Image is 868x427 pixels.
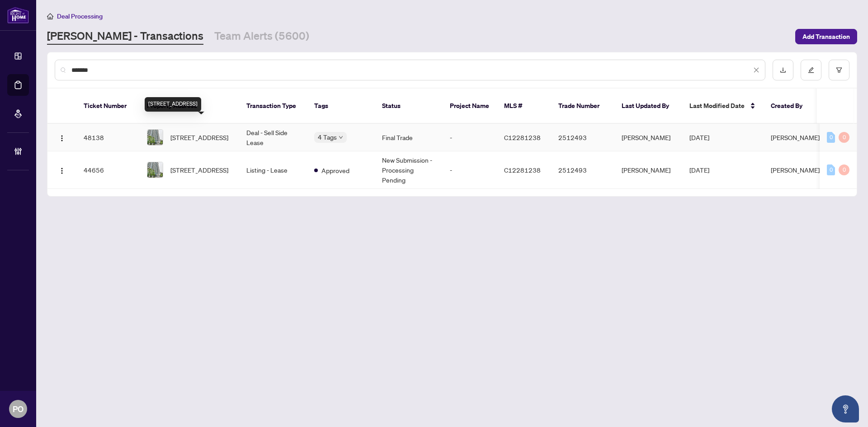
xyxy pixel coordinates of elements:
[689,101,745,111] span: Last Modified Date
[147,162,163,178] img: thumbnail-img
[375,89,443,124] th: Status
[801,60,821,80] button: edit
[147,130,163,145] img: thumbnail-img
[753,67,759,73] span: close
[214,28,309,45] a: Team Alerts (5600)
[614,124,682,151] td: [PERSON_NAME]
[13,403,24,415] span: PO
[47,13,53,19] span: home
[170,132,228,142] span: [STREET_ADDRESS]
[375,124,443,151] td: Final Trade
[375,151,443,189] td: New Submission - Processing Pending
[76,89,140,124] th: Ticket Number
[7,7,29,23] img: logo
[771,166,820,174] span: [PERSON_NAME]
[614,89,682,124] th: Last Updated By
[614,151,682,189] td: [PERSON_NAME]
[504,133,541,141] span: C12281238
[57,12,103,20] span: Deal Processing
[836,67,842,73] span: filter
[689,166,709,174] span: [DATE]
[443,124,497,151] td: -
[827,164,835,175] div: 0
[551,124,614,151] td: 2512493
[795,29,857,44] button: Add Transaction
[504,166,541,174] span: C12281238
[76,124,140,151] td: 48138
[140,89,239,124] th: Property Address
[239,89,307,124] th: Transaction Type
[771,133,820,141] span: [PERSON_NAME]
[321,165,349,175] span: Approved
[802,29,850,44] span: Add Transaction
[318,132,337,142] span: 4 Tags
[832,395,859,422] button: Open asap
[551,89,614,124] th: Trade Number
[497,89,551,124] th: MLS #
[339,135,343,140] span: down
[682,89,764,124] th: Last Modified Date
[443,89,497,124] th: Project Name
[839,164,849,175] div: 0
[773,60,793,80] button: download
[239,151,307,189] td: Listing - Lease
[55,130,69,145] button: Logo
[551,151,614,189] td: 2512493
[239,124,307,151] td: Deal - Sell Side Lease
[829,60,849,80] button: filter
[76,151,140,189] td: 44656
[780,67,786,73] span: download
[58,135,66,142] img: Logo
[58,167,66,174] img: Logo
[764,89,818,124] th: Created By
[47,28,203,45] a: [PERSON_NAME] - Transactions
[808,67,814,73] span: edit
[145,97,201,112] div: [STREET_ADDRESS]
[170,165,228,175] span: [STREET_ADDRESS]
[839,132,849,143] div: 0
[827,132,835,143] div: 0
[443,151,497,189] td: -
[307,89,375,124] th: Tags
[55,163,69,177] button: Logo
[689,133,709,141] span: [DATE]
